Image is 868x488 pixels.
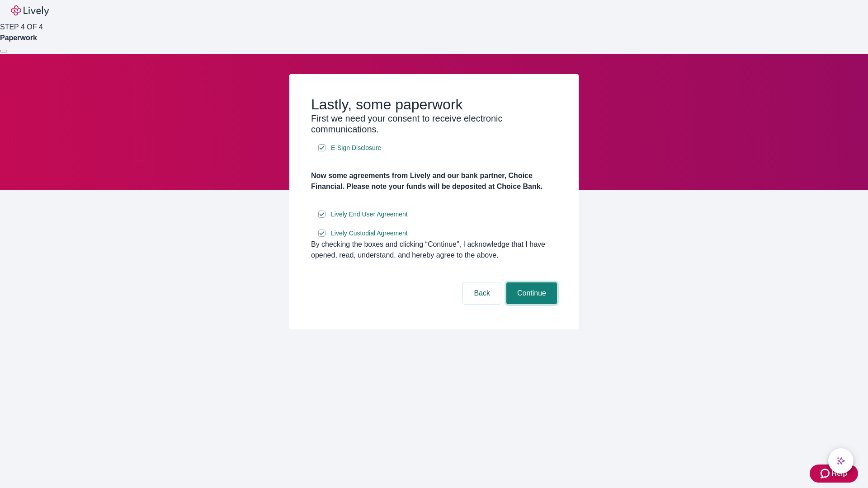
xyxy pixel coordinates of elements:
[810,465,858,483] button: Zendesk support iconHelp
[836,456,845,465] svg: Lively AI Assistant
[329,142,383,154] a: e-sign disclosure document
[329,209,410,220] a: e-sign disclosure document
[311,96,557,113] h2: Lastly, some paperwork
[331,229,408,238] span: Lively Custodial Agreement
[831,468,847,479] span: Help
[331,143,381,153] span: E-Sign Disclosure
[506,282,557,304] button: Continue
[821,468,831,479] svg: Zendesk support icon
[311,170,557,192] h4: Now some agreements from Lively and our bank partner, Choice Financial. Please note your funds wi...
[329,228,410,239] a: e-sign disclosure document
[311,113,557,135] h3: First we need your consent to receive electronic communications.
[828,448,854,474] button: chat
[331,210,408,219] span: Lively End User Agreement
[311,239,557,261] div: By checking the boxes and clicking “Continue", I acknowledge that I have opened, read, understand...
[463,282,501,304] button: Back
[11,5,49,16] img: Lively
